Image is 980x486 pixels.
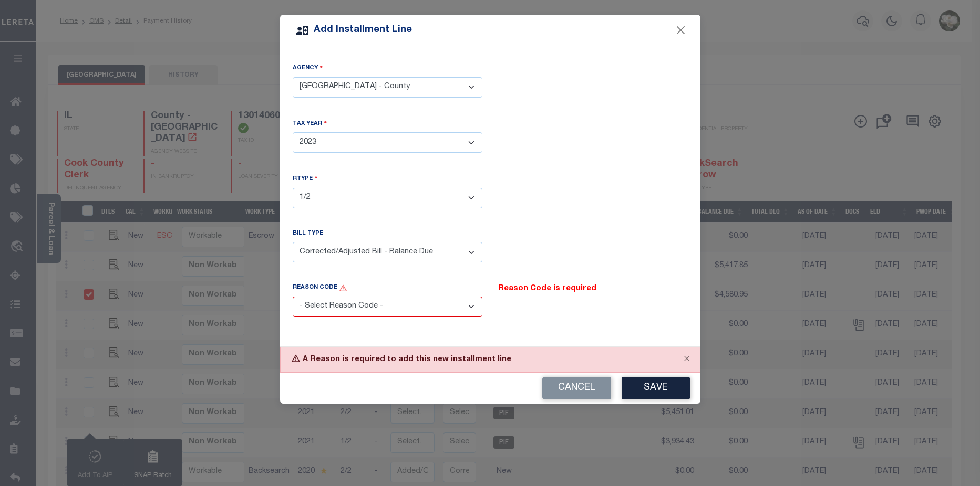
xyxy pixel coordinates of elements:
[339,284,347,290] span: A Reason is required to add this new installment line
[293,119,327,129] label: Tax Year
[498,283,688,295] div: Reason Code is required
[622,377,690,399] button: Save
[293,283,347,292] label: Reason Code
[542,377,611,399] button: Cancel
[293,174,318,184] label: RType
[293,63,323,73] label: Agency
[674,347,700,371] button: Close
[280,347,700,373] div: A Reason is required to add this new installment line
[293,229,323,238] label: Bill Type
